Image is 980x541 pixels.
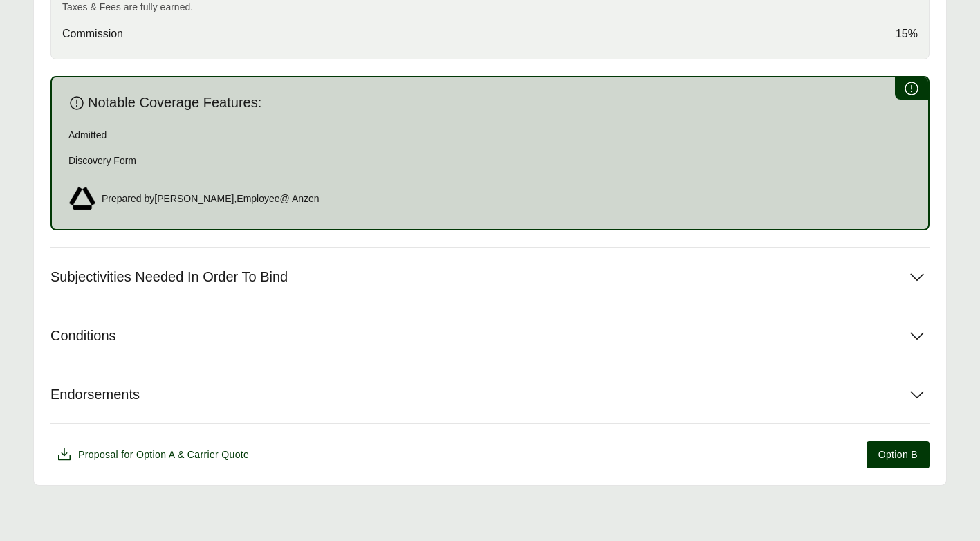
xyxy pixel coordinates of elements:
p: Admitted [68,128,912,143]
span: Prepared by [PERSON_NAME] , Employee @ Anzen [102,192,320,206]
button: Option B [867,441,930,468]
span: 15% [896,26,918,42]
span: Commission [62,26,123,42]
button: Subjectivities Needed In Order To Bind [50,248,930,306]
span: Option B [878,448,918,462]
span: Proposal for [78,448,249,462]
button: Proposal for Option A & Carrier Quote [50,441,255,468]
button: Endorsements [50,365,930,423]
button: Conditions [50,306,930,365]
span: Endorsements [50,386,140,403]
span: & Carrier Quote [178,449,249,460]
span: Conditions [50,327,116,345]
span: Notable Coverage Features: [88,94,261,111]
span: Option A [136,449,175,460]
span: Subjectivities Needed In Order To Bind [50,268,288,286]
p: Discovery Form [68,154,912,168]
